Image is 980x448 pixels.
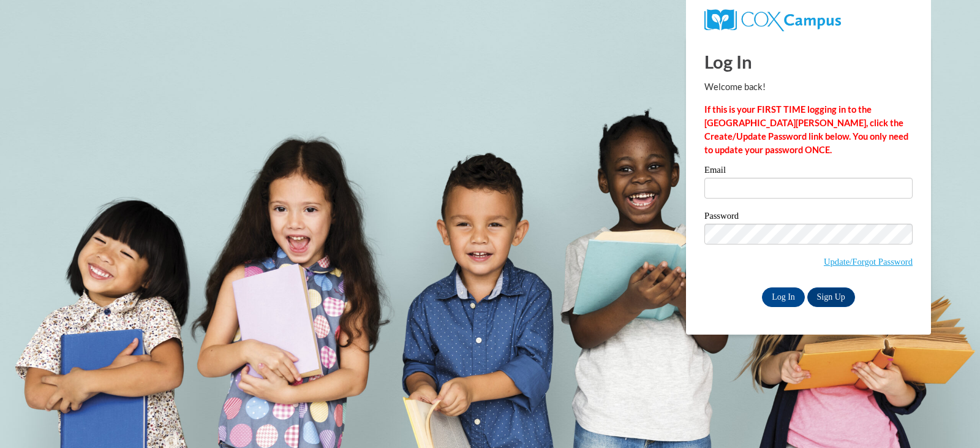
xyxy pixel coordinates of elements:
[704,49,913,74] h1: Log In
[824,257,913,267] a: Update/Forgot Password
[704,14,841,25] a: COX Campus
[704,211,913,224] label: Password
[807,287,855,307] a: Sign Up
[762,287,805,307] input: Log In
[704,80,913,94] p: Welcome back!
[704,9,841,31] img: COX Campus
[704,165,913,178] label: Email
[704,104,908,155] strong: If this is your FIRST TIME logging in to the [GEOGRAPHIC_DATA][PERSON_NAME], click the Create/Upd...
